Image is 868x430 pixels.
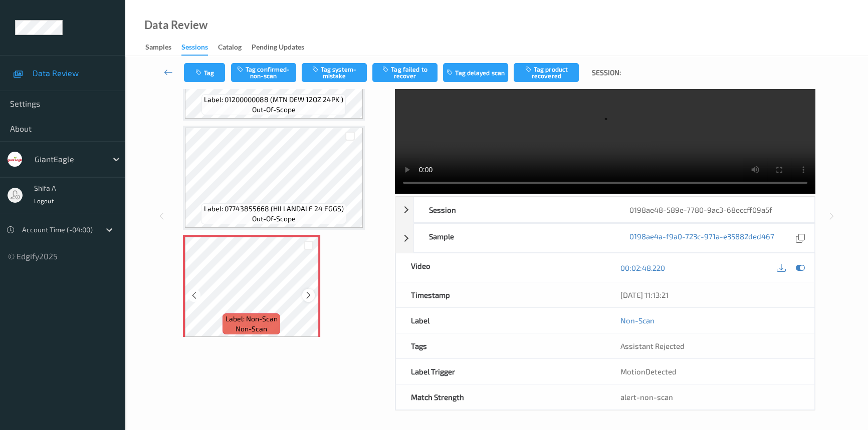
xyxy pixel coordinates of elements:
div: Timestamp [396,282,605,307]
span: Label: 01200000088 (MTN DEW 12OZ 24PK ) [204,95,343,105]
div: Session [414,197,614,222]
button: Tag delayed scan [443,63,508,82]
div: MotionDetected [605,359,815,384]
span: Label: 07743855668 (HILLANDALE 24 EGGS) [204,204,344,214]
a: Non-Scan [620,315,655,325]
div: Data Review [144,20,207,30]
div: Sample [414,224,614,252]
button: Tag system-mistake [302,63,367,82]
button: Tag confirmed-non-scan [231,63,296,82]
button: Tag [184,63,225,82]
div: Pending Updates [252,42,304,55]
div: Match Strength [396,384,605,409]
div: 0198ae48-589e-7780-9ac3-68eccff09a5f [614,197,815,222]
a: 0198ae4a-f9a0-723c-971a-e35882ded467 [629,231,774,245]
div: [DATE] 11:13:21 [620,290,800,300]
a: Catalog [218,41,252,55]
div: Label Trigger [396,359,605,384]
span: non-scan [236,324,267,334]
div: Tags [396,333,605,358]
div: Video [396,253,605,282]
div: Sessions [181,42,208,56]
div: Sample0198ae4a-f9a0-723c-971a-e35882ded467 [395,223,815,253]
div: Label [396,308,605,333]
div: Samples [145,42,171,55]
div: Session0198ae48-589e-7780-9ac3-68eccff09a5f [395,197,815,223]
span: out-of-scope [252,105,296,115]
span: Session: [591,68,620,78]
button: Tag failed to recover [372,63,438,82]
a: Pending Updates [252,41,314,55]
a: Samples [145,41,181,55]
div: alert-non-scan [620,392,800,402]
div: Catalog [218,42,242,55]
span: Label: Non-Scan [226,314,278,324]
span: Assistant Rejected [620,341,685,350]
a: Sessions [181,41,218,56]
button: Tag product recovered [514,63,579,82]
span: out-of-scope [252,214,296,224]
a: 00:02:48.220 [620,263,665,273]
